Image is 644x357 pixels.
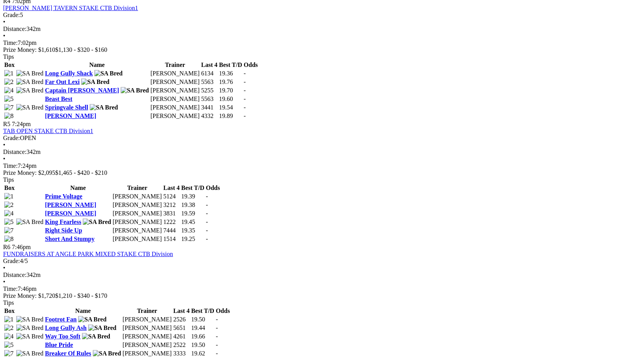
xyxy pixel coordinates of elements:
span: Tips [3,176,14,183]
td: 3441 [201,104,218,111]
th: Trainer [122,307,172,315]
span: $1,130 - $320 - $160 [55,46,108,53]
a: Springvale Shell [45,104,88,111]
span: R5 [3,121,10,127]
span: Grade: [3,12,20,18]
td: 2522 [173,341,190,349]
th: Trainer [112,184,162,192]
span: - [206,202,208,208]
td: 19.50 [191,341,215,349]
a: Right Side Up [45,227,82,234]
td: 3831 [163,210,180,217]
td: 19.35 [181,227,205,234]
span: - [216,333,218,340]
a: TAB OPEN STAKE CTB Division1 [3,128,93,134]
img: SA Bred [16,350,44,357]
span: • [3,278,5,285]
img: 8 [4,113,14,120]
td: 19.38 [181,201,205,209]
a: Short And Stumpy [45,236,94,242]
img: 5 [4,219,14,225]
th: Name [44,61,149,69]
a: [PERSON_NAME] TAVERN STAKE CTB Division1 [3,5,138,11]
div: 4/5 [3,258,641,265]
th: Name [44,184,111,192]
a: Prime Voltage [45,193,82,200]
div: OPEN [3,135,641,142]
td: 19.50 [191,316,215,323]
td: 19.60 [219,95,243,103]
img: SA Bred [82,333,110,340]
img: 5 [4,96,14,102]
td: [PERSON_NAME] [112,193,162,200]
td: [PERSON_NAME] [112,235,162,243]
th: Odds [215,307,230,315]
img: 8 [4,236,14,243]
img: SA Bred [90,104,118,111]
div: 7:24pm [3,162,641,169]
span: Time: [3,162,18,169]
td: 19.45 [181,218,205,226]
img: SA Bred [81,79,109,85]
td: 2526 [173,316,190,323]
td: 19.39 [181,193,205,200]
img: 4 [4,333,14,340]
td: 19.54 [219,104,243,111]
span: - [206,236,208,242]
span: Distance: [3,272,26,278]
span: • [3,265,5,271]
a: Far Out Lexi [45,79,79,85]
a: [PERSON_NAME] [45,202,96,208]
a: Blue Pride [45,342,73,348]
div: 5 [3,12,641,19]
td: [PERSON_NAME] [150,78,200,86]
span: - [206,193,208,200]
div: 342m [3,272,641,278]
img: SA Bred [88,325,116,331]
img: SA Bred [121,87,149,94]
img: SA Bred [93,350,121,357]
span: - [206,227,208,234]
span: - [216,325,218,331]
th: Last 4 [201,61,218,69]
span: Time: [3,285,18,292]
td: [PERSON_NAME] [112,201,162,209]
th: Best T/D [191,307,215,315]
a: Beast Best [45,96,72,102]
img: 4 [4,87,14,94]
div: Prize Money: $1,720 [3,292,641,299]
img: SA Bred [16,316,44,323]
span: - [216,350,218,357]
a: [PERSON_NAME] [45,210,96,217]
td: 5255 [201,87,218,94]
td: 1222 [163,218,180,226]
td: 7444 [163,227,180,234]
a: King Fearless [45,219,81,225]
div: Prize Money: $1,610 [3,46,641,53]
td: 5563 [201,78,218,86]
img: 7 [4,104,14,111]
span: R6 [3,244,10,250]
div: 7:46pm [3,285,641,292]
span: Tips [3,53,14,60]
img: 2 [4,325,14,331]
a: Captain [PERSON_NAME] [45,87,119,94]
a: Long Gully Shack [45,70,93,77]
img: SA Bred [94,70,123,77]
img: SA Bred [83,219,111,225]
td: 19.76 [219,78,243,86]
th: Name [44,307,121,315]
span: Box [4,61,15,68]
td: [PERSON_NAME] [122,341,172,349]
td: [PERSON_NAME] [122,316,172,323]
td: 4261 [173,333,190,340]
th: Odds [243,61,258,69]
span: - [206,210,208,217]
span: Tips [3,299,14,306]
img: 4 [4,210,14,217]
td: 4332 [201,112,218,120]
a: FUNDRAISERS AT ANGLE PARK MIXED STAKE CTB Division [3,251,173,257]
th: Last 4 [173,307,190,315]
span: - [206,219,208,225]
img: 7 [4,227,14,234]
